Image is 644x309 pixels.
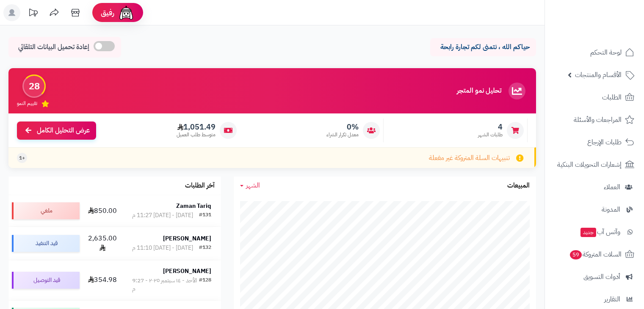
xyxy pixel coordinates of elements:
a: عرض التحليل الكامل [17,121,96,140]
a: طلبات الإرجاع [550,132,639,152]
span: طلبات الإرجاع [587,136,622,148]
span: وآتس آب [580,226,620,238]
span: الأقسام والمنتجات [575,69,622,81]
h3: آخر الطلبات [185,182,215,190]
a: العملاء [550,177,639,197]
div: قيد التنفيذ [12,235,80,252]
a: الطلبات [550,87,639,108]
span: الشهر [246,180,260,190]
span: رفيق [101,8,114,18]
a: الشهر [240,181,260,190]
strong: Zaman Tariq [176,201,211,210]
span: أدوات التسويق [583,271,620,283]
td: 2,635.00 [83,227,122,260]
div: ملغي [12,202,80,219]
h3: المبيعات [507,182,530,190]
img: logo-2.png [586,24,636,41]
a: السلات المتروكة59 [550,244,639,265]
span: المدونة [602,204,620,215]
strong: [PERSON_NAME] [163,234,211,243]
span: +1 [19,154,25,162]
div: #132 [199,244,211,252]
span: 59 [570,250,582,259]
td: 850.00 [83,195,122,226]
span: 1,051.49 [177,122,216,132]
div: قيد التوصيل [12,272,80,289]
span: طلبات الشهر [478,131,503,138]
div: #128 [199,276,211,293]
td: 354.98 [83,260,122,300]
div: [DATE] - [DATE] 11:27 م [132,211,193,220]
h3: تحليل نمو المتجر [457,87,501,95]
img: ai-face.png [118,4,135,21]
span: التقارير [604,293,620,305]
p: حياكم الله ، نتمنى لكم تجارة رابحة [437,42,530,52]
span: إعادة تحميل البيانات التلقائي [18,42,89,52]
span: 4 [478,122,503,132]
a: المدونة [550,199,639,220]
span: عرض التحليل الكامل [37,126,90,135]
span: إشعارات التحويلات البنكية [557,159,622,171]
div: [DATE] - [DATE] 11:10 م [132,244,193,252]
a: وآتس آبجديد [550,222,639,242]
strong: [PERSON_NAME] [163,267,211,276]
a: المراجعات والأسئلة [550,110,639,130]
span: تنبيهات السلة المتروكة غير مفعلة [429,153,510,163]
span: السلات المتروكة [569,248,622,260]
span: معدل تكرار الشراء [326,131,359,138]
a: أدوات التسويق [550,267,639,287]
span: العملاء [604,181,620,193]
span: 0% [326,122,359,132]
a: إشعارات التحويلات البنكية [550,154,639,175]
div: الأحد - ١٤ سبتمبر ٢٠٢٥ - 9:27 م [132,276,199,293]
span: متوسط طلب العميل [177,131,216,138]
span: جديد [580,228,596,237]
a: تحديثات المنصة [22,4,44,23]
div: #131 [199,211,211,220]
span: المراجعات والأسئلة [574,114,622,126]
span: لوحة التحكم [590,47,622,58]
span: الطلبات [602,91,622,103]
span: تقييم النمو [17,100,37,107]
a: لوحة التحكم [550,42,639,63]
